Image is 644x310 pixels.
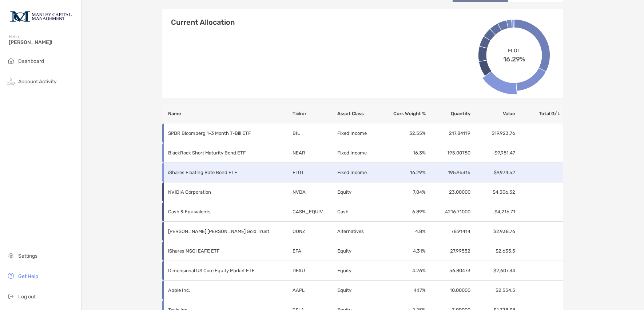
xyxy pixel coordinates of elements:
[382,124,426,143] td: 32.55 %
[168,188,270,197] p: NVIDIA Corporation
[382,163,426,182] td: 16.29 %
[337,241,382,261] td: Equity
[292,124,337,143] td: BIL
[426,182,471,202] td: 23.00000
[168,227,270,236] p: VanEck Merk Gold Trust
[426,241,471,261] td: 27.99552
[168,207,270,216] p: Cash & Equivalents
[9,3,72,29] img: Zoe Logo
[471,104,516,124] th: Value
[471,202,516,222] td: $4,216.71
[292,261,337,281] td: DFAU
[168,148,270,157] p: BlackRock Short Maturity Bond ETF
[292,104,337,124] th: Ticker
[337,143,382,163] td: Fixed Income
[171,18,235,27] h4: Current Allocation
[382,143,426,163] td: 16.3 %
[18,253,37,259] span: Settings
[508,47,520,53] span: FLOT
[292,182,337,202] td: NVDA
[337,261,382,281] td: Equity
[426,261,471,281] td: 56.80473
[168,129,270,138] p: SPDR Bloomberg 1-3 Month T-Bill ETF
[292,163,337,182] td: FLOT
[337,163,382,182] td: Fixed Income
[516,104,563,124] th: Total G/L
[382,182,426,202] td: 7.04 %
[168,168,270,177] p: iShares Floating Rate Bond ETF
[426,281,471,300] td: 10.00000
[168,286,270,295] p: Apple Inc.
[168,266,270,275] p: Dimensional US Core Equity Market ETF
[471,124,516,143] td: $19,923.76
[292,281,337,300] td: AAPL
[9,39,77,45] span: [PERSON_NAME]!
[471,163,516,182] td: $9,974.52
[471,182,516,202] td: $4,306.52
[426,222,471,241] td: 78.91414
[292,143,337,163] td: NEAR
[426,104,471,124] th: Quantity
[168,246,270,255] p: iShares MSCI EAFE ETF
[7,271,15,280] img: get-help icon
[471,143,516,163] td: $9,981.47
[382,222,426,241] td: 4.8 %
[18,294,36,300] span: Log out
[7,56,15,65] img: household icon
[382,104,426,124] th: Curr. Weight %
[18,58,44,64] span: Dashboard
[471,281,516,300] td: $2,554.5
[471,261,516,281] td: $2,607.34
[162,104,292,124] th: Name
[337,124,382,143] td: Fixed Income
[7,77,15,85] img: activity icon
[292,202,337,222] td: CASH_EQUIV
[18,78,57,85] span: Account Activity
[503,53,525,63] span: 16.29%
[292,241,337,261] td: EFA
[471,222,516,241] td: $2,938.76
[471,241,516,261] td: $2,635.5
[7,292,15,301] img: logout icon
[426,163,471,182] td: 195.96316
[382,202,426,222] td: 6.89 %
[337,104,382,124] th: Asset Class
[382,281,426,300] td: 4.17 %
[18,273,38,279] span: Get Help
[426,124,471,143] td: 217.84119
[337,182,382,202] td: Equity
[337,222,382,241] td: Alternatives
[426,143,471,163] td: 195.00780
[382,261,426,281] td: 4.26 %
[7,251,15,260] img: settings icon
[337,281,382,300] td: Equity
[382,241,426,261] td: 4.31 %
[292,222,337,241] td: OUNZ
[426,202,471,222] td: 4216.71000
[337,202,382,222] td: Cash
